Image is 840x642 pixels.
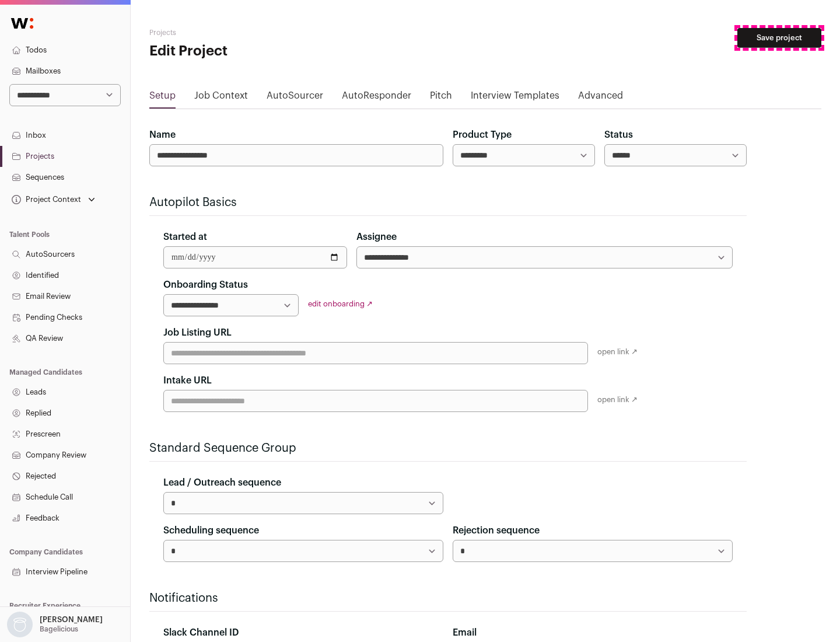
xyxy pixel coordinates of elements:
[163,524,259,538] label: Scheduling sequence
[5,612,105,637] button: Open dropdown
[7,612,33,637] img: nopic.png
[194,89,248,107] a: Job Context
[9,191,97,208] button: Open dropdown
[604,128,633,142] label: Status
[453,524,540,538] label: Rejection sequence
[737,28,821,48] button: Save project
[149,42,373,61] h1: Edit Project
[40,624,78,634] p: Bagelicious
[163,230,207,244] label: Started at
[342,89,411,107] a: AutoResponder
[453,626,733,640] div: Email
[149,28,373,37] h2: Projects
[267,89,323,107] a: AutoSourcer
[149,590,747,606] h2: Notifications
[40,615,103,624] p: [PERSON_NAME]
[163,278,248,292] label: Onboarding Status
[163,374,212,388] label: Intake URL
[453,128,512,142] label: Product Type
[163,626,239,640] label: Slack Channel ID
[149,194,747,211] h2: Autopilot Basics
[163,476,281,490] label: Lead / Outreach sequence
[5,12,40,35] img: Wellfound
[430,89,452,107] a: Pitch
[578,89,623,107] a: Advanced
[9,195,81,204] div: Project Context
[163,326,232,340] label: Job Listing URL
[149,89,176,107] a: Setup
[471,89,559,107] a: Interview Templates
[149,440,747,456] h2: Standard Sequence Group
[308,300,373,308] a: edit onboarding ↗
[149,128,176,142] label: Name
[356,230,397,244] label: Assignee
